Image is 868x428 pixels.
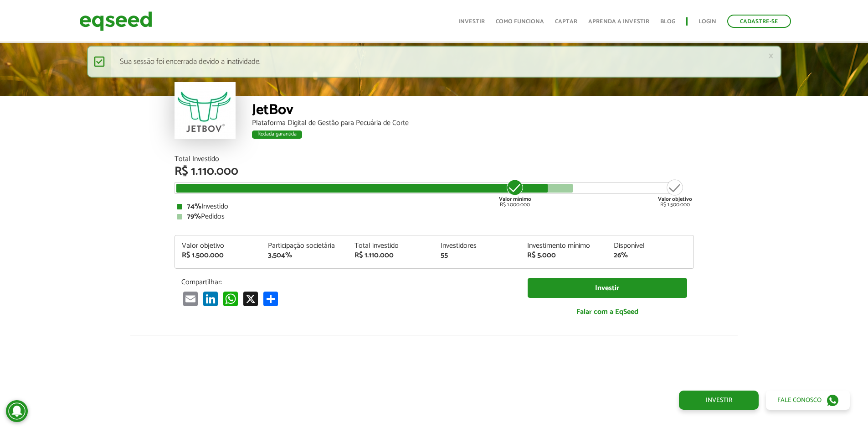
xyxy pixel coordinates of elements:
[441,252,514,259] div: 55
[177,203,692,210] div: Investido
[527,242,600,250] div: Investimento mínimo
[221,291,240,306] a: WhatsApp
[268,252,341,259] div: 3,504%
[496,19,544,25] a: Como funciona
[252,120,694,127] div: Plataforma Digital de Gestão para Pecuária de Corte
[201,291,220,306] a: LinkedIn
[588,19,649,25] a: Aprenda a investir
[175,156,694,163] div: Total Investido
[699,19,716,25] a: Login
[727,15,791,28] a: Cadastre-se
[268,242,341,250] div: Participação societária
[182,252,255,259] div: R$ 1.500.000
[660,19,675,25] a: Blog
[182,242,255,250] div: Valor objetivo
[499,195,531,204] strong: Valor mínimo
[527,252,600,259] div: R$ 5.000
[252,103,694,120] div: JetBov
[498,178,532,208] div: R$ 1.000.000
[658,178,692,208] div: R$ 1.500.000
[658,195,692,204] strong: Valor objetivo
[87,46,781,78] div: Sua sessão foi encerrada devido a inatividade.
[441,242,514,250] div: Investidores
[354,242,427,250] div: Total investido
[181,278,514,287] p: Compartilhar:
[175,166,694,177] div: R$ 1.110.000
[262,291,280,306] a: Partilhar
[187,200,201,213] strong: 74%
[79,9,152,33] img: EqSeed
[241,291,260,306] a: X
[555,19,577,25] a: Captar
[187,210,201,223] strong: 79%
[177,213,692,220] div: Pedidos
[252,130,302,139] div: Rodada garantida
[458,19,485,25] a: Investir
[354,252,427,259] div: R$ 1.110.000
[766,391,850,410] a: Fale conosco
[768,51,774,61] a: ×
[614,252,687,259] div: 26%
[679,391,759,410] a: Investir
[614,242,687,250] div: Disponível
[528,303,687,321] a: Falar com a EqSeed
[181,291,200,306] a: Email
[528,278,687,298] a: Investir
